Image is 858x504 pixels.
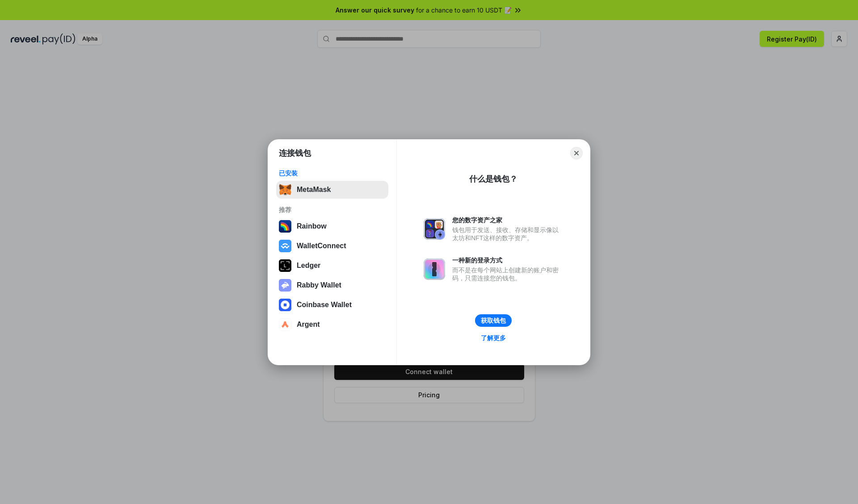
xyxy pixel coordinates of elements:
[279,206,386,214] div: 推荐
[276,181,388,199] button: MetaMask
[297,301,352,309] div: Coinbase Wallet
[452,266,563,282] div: 而不是在每个网站上创建新的账户和密码，只需连接您的钱包。
[279,259,291,272] img: svg+xml,%3Csvg%20xmlns%3D%22http%3A%2F%2Fwww.w3.org%2F2000%2Fsvg%22%20width%3D%2228%22%20height%3...
[297,321,320,329] div: Argent
[297,186,331,194] div: MetaMask
[279,148,311,158] h1: 连接钱包
[276,257,388,275] button: Ledger
[279,220,291,233] img: svg+xml,%3Csvg%20width%3D%22120%22%20height%3D%22120%22%20viewBox%3D%220%200%20120%20120%22%20fil...
[279,279,291,292] img: svg+xml,%3Csvg%20xmlns%3D%22http%3A%2F%2Fwww.w3.org%2F2000%2Fsvg%22%20fill%3D%22none%22%20viewBox...
[279,183,291,196] img: svg+xml,%3Csvg%20fill%3D%22none%22%20height%3D%2233%22%20viewBox%3D%220%200%2035%2033%22%20width%...
[276,276,388,294] button: Rabby Wallet
[276,217,388,235] button: Rainbow
[481,317,506,325] div: 获取钱包
[279,240,291,252] img: svg+xml,%3Csvg%20width%3D%2228%22%20height%3D%2228%22%20viewBox%3D%220%200%2028%2028%22%20fill%3D...
[570,147,583,159] button: Close
[297,281,341,289] div: Rabby Wallet
[424,218,445,240] img: svg+xml,%3Csvg%20xmlns%3D%22http%3A%2F%2Fwww.w3.org%2F2000%2Fsvg%22%20fill%3D%22none%22%20viewBox...
[452,226,563,242] div: 钱包用于发送、接收、存储和显示像以太坊和NFT这样的数字资产。
[297,262,320,270] div: Ledger
[276,316,388,333] button: Argent
[276,237,388,255] button: WalletConnect
[279,318,291,331] img: svg+xml,%3Csvg%20width%3D%2228%22%20height%3D%2228%22%20viewBox%3D%220%200%2028%2028%22%20fill%3D...
[469,174,517,184] div: 什么是钱包？
[475,314,512,327] button: 获取钱包
[297,242,346,250] div: WalletConnect
[475,332,511,344] a: 了解更多
[424,258,445,280] img: svg+xml,%3Csvg%20xmlns%3D%22http%3A%2F%2Fwww.w3.org%2F2000%2Fsvg%22%20fill%3D%22none%22%20viewBox...
[481,334,506,342] div: 了解更多
[279,169,386,177] div: 已安装
[276,296,388,314] button: Coinbase Wallet
[279,299,291,311] img: svg+xml,%3Csvg%20width%3D%2228%22%20height%3D%2228%22%20viewBox%3D%220%200%2028%2028%22%20fill%3D...
[452,256,563,264] div: 一种新的登录方式
[452,216,563,224] div: 您的数字资产之家
[297,222,327,230] div: Rainbow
